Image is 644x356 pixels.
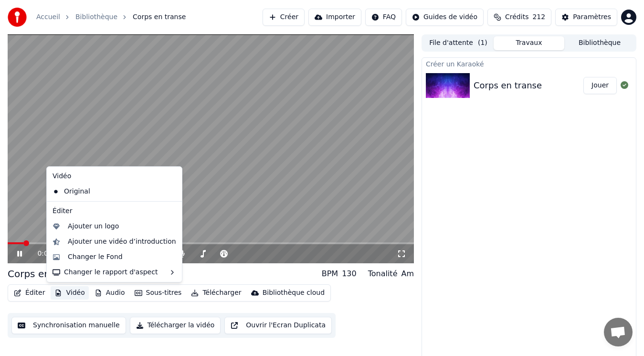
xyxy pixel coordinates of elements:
img: youka [8,8,27,27]
button: Audio [91,286,129,300]
span: Corps en transe [133,12,186,22]
button: Éditer [10,286,49,300]
button: FAQ [365,9,402,26]
div: Changer le rapport d'aspect [49,265,180,280]
button: Crédits212 [487,9,551,26]
nav: breadcrumb [36,12,186,22]
span: 212 [532,12,545,22]
div: Tonalité [368,268,398,280]
div: Vidéo [49,169,180,184]
button: Paramètres [555,9,617,26]
button: Bibliothèque [564,36,635,50]
div: 130 [342,268,357,280]
div: / [37,249,60,259]
button: Sous-titres [131,286,186,300]
div: Éditer [49,204,180,219]
span: Crédits [505,12,528,22]
div: Original [49,184,166,199]
div: Changer le Fond [68,252,123,262]
div: Bibliothèque cloud [263,288,325,298]
button: Importer [308,9,361,26]
div: Corps en transe [474,79,542,92]
button: Guides de vidéo [406,9,484,26]
div: Paramètres [573,12,611,22]
a: Bibliothèque [75,12,117,22]
button: Créer [263,9,305,26]
button: Vidéo [51,286,88,300]
div: Corps en transe [8,267,84,280]
span: ( 1 ) [478,38,487,48]
div: Am [401,268,414,280]
button: Télécharger la vidéo [130,317,221,334]
button: Télécharger [187,286,245,300]
div: Ajouter une vidéo d’introduction [68,237,176,247]
button: File d'attente [423,36,494,50]
div: Ouvrir le chat [604,318,633,346]
a: Accueil [36,12,60,22]
div: Ajouter un logo [68,222,119,231]
button: Synchronisation manuelle [11,317,126,334]
span: 0:08 [37,249,52,259]
button: Ouvrir l'Ecran Duplicata [224,317,332,334]
button: Jouer [583,77,617,94]
div: Créer un Karaoké [422,58,636,69]
button: Travaux [494,36,564,50]
div: BPM [322,268,338,280]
